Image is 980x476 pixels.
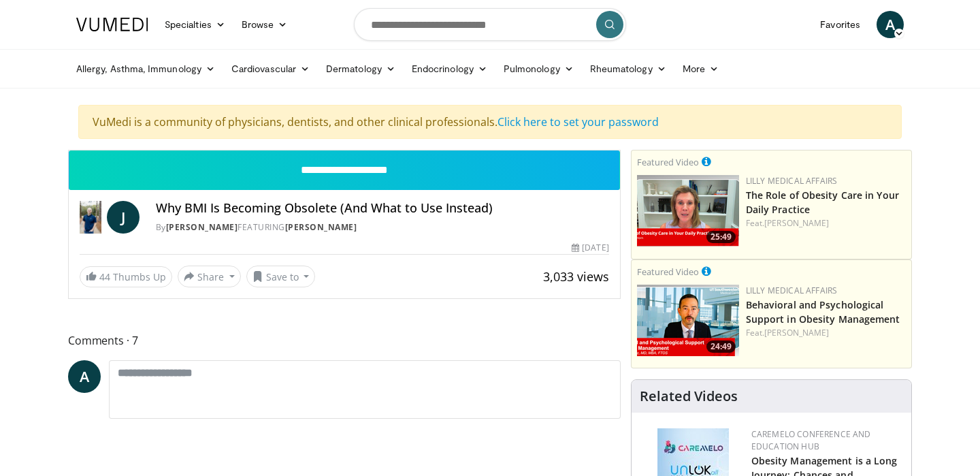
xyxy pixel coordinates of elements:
div: Feat. [746,327,906,339]
a: Rheumatology [582,55,674,82]
button: Share [178,266,241,287]
a: More [674,55,727,82]
a: 25:49 [637,175,739,247]
a: Endocrinology [404,55,495,82]
a: Browse [233,11,296,38]
span: 24:49 [706,340,736,353]
a: Click here to set your password [497,114,659,129]
img: ba3304f6-7838-4e41-9c0f-2e31ebde6754.png.150x105_q85_crop-smart_upscale.png [637,285,739,356]
a: Pulmonology [495,55,582,82]
a: [PERSON_NAME] [764,327,829,338]
a: J [107,201,140,234]
input: Search topics, interventions [354,8,626,41]
a: Lilly Medical Affairs [746,175,838,187]
a: [PERSON_NAME] [285,221,357,233]
small: Featured Video [637,266,699,278]
a: The Role of Obesity Care in Your Daily Practice [746,189,899,216]
a: A [68,360,101,393]
a: Cardiovascular [223,55,318,82]
img: Dr. Jordan Rennicke [80,201,101,234]
div: By FEATURING [156,221,609,234]
a: CaReMeLO Conference and Education Hub [751,428,871,452]
span: 25:49 [706,231,736,243]
a: 44 Thumbs Up [80,266,172,287]
span: 3,033 views [543,268,609,285]
div: Feat. [746,217,906,229]
small: Featured Video [637,156,699,168]
a: Allergy, Asthma, Immunology [68,55,223,82]
h4: Related Videos [640,388,738,404]
a: Favorites [812,11,868,38]
a: [PERSON_NAME] [166,221,238,233]
img: e1208b6b-349f-4914-9dd7-f97803bdbf1d.png.150x105_q85_crop-smart_upscale.png [637,175,739,247]
div: [DATE] [572,242,608,254]
a: Behavioral and Psychological Support in Obesity Management [746,298,900,326]
a: A [877,11,904,38]
span: Comments 7 [68,332,621,349]
h4: Why BMI Is Becoming Obsolete (And What to Use Instead) [156,201,609,216]
div: VuMedi is a community of physicians, dentists, and other clinical professionals. [78,105,902,139]
a: 24:49 [637,285,739,356]
a: Specialties [157,11,233,38]
span: 44 [99,270,110,283]
a: Lilly Medical Affairs [746,285,838,296]
a: [PERSON_NAME] [764,217,829,229]
a: Dermatology [318,55,404,82]
img: VuMedi Logo [76,18,148,31]
button: Save to [246,266,316,287]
